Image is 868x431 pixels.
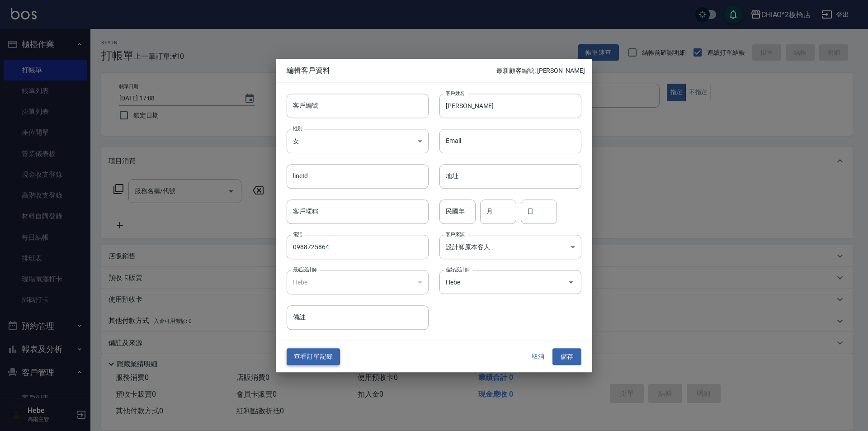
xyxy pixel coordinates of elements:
label: 最近設計師 [293,266,316,273]
p: 最新顧客編號: [PERSON_NAME] [496,66,585,76]
button: 查看訂單記錄 [287,349,340,365]
span: 編輯客戶資料 [287,66,496,75]
div: Hebe [287,270,429,294]
label: 客戶姓名 [446,90,465,96]
label: 電話 [293,231,302,237]
label: 性別 [293,125,302,132]
button: 儲存 [552,349,581,365]
div: 設計師原本客人 [439,235,581,259]
div: 女 [287,129,429,153]
button: 取消 [524,349,552,365]
button: Open [564,275,578,289]
label: 偏好設計師 [446,266,469,273]
label: 客戶來源 [446,231,465,237]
